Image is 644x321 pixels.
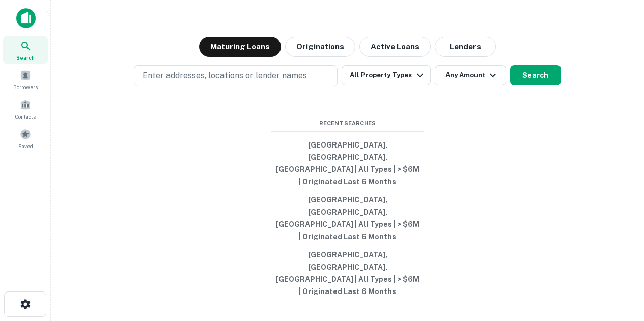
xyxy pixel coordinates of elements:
[16,8,36,28] img: capitalize-icon.png
[16,53,35,62] span: Search
[271,246,424,301] button: [GEOGRAPHIC_DATA], [GEOGRAPHIC_DATA], [GEOGRAPHIC_DATA] | All Types | > $6M | Originated Last 6 M...
[510,65,561,85] button: Search
[3,36,48,64] a: Search
[143,70,307,82] p: Enter addresses, locations or lender names
[271,191,424,246] button: [GEOGRAPHIC_DATA], [GEOGRAPHIC_DATA], [GEOGRAPHIC_DATA] | All Types | > $6M | Originated Last 6 M...
[342,65,430,85] button: All Property Types
[271,119,424,128] span: Recent Searches
[3,95,48,123] a: Contacts
[3,125,48,152] a: Saved
[435,37,496,57] button: Lenders
[199,37,281,57] button: Maturing Loans
[435,65,506,85] button: Any Amount
[285,37,355,57] button: Originations
[13,83,38,91] span: Borrowers
[134,65,338,86] button: Enter addresses, locations or lender names
[15,112,36,121] span: Contacts
[3,66,48,93] a: Borrowers
[271,136,424,191] button: [GEOGRAPHIC_DATA], [GEOGRAPHIC_DATA], [GEOGRAPHIC_DATA] | All Types | > $6M | Originated Last 6 M...
[18,142,33,150] span: Saved
[359,37,431,57] button: Active Loans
